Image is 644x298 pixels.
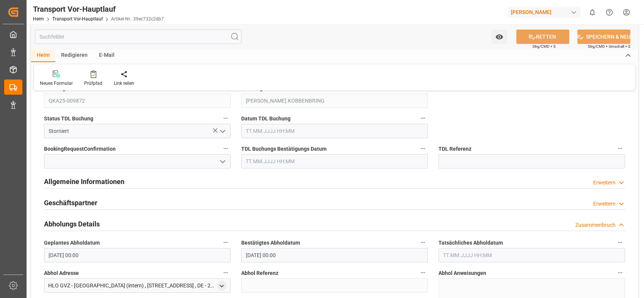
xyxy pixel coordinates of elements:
input: TT.MM.JJJJ HH:MM [438,248,625,262]
button: Status TDL Buchung [221,113,231,123]
button: SPEICHERN & NEU [577,30,630,44]
font: SPEICHERN & NEU [586,33,630,41]
input: TT.MM.JJJJ HH:MM [241,248,428,262]
font: TDL Buchungs Bestätigungs Datum [241,146,327,152]
button: Menü öffnen [216,125,228,137]
button: Tatsächliches Abholdatum [615,237,625,247]
h2: Geschäftspartner [44,198,97,208]
font: TDL Referenz [438,146,471,152]
div: E-Mail [93,49,120,62]
div: Redigieren [55,49,93,62]
button: Abhol Referenz [418,268,428,278]
div: Zusammenbruch [575,221,616,229]
a: Heim [33,16,44,22]
span: Strg/CMD + S [532,44,556,49]
button: Datum TDL Buchung [418,113,428,123]
h2: Abholungs Details [44,219,100,229]
div: Link teilen [114,80,134,87]
font: [PERSON_NAME] [511,8,551,16]
button: Abhol Anweisungen [615,268,625,278]
button: Hilfe-Center [601,4,618,21]
button: Menü öffnen [492,30,507,44]
div: Prüfpfad [84,80,102,87]
div: Menü öffnen [217,281,226,291]
h2: Allgemeine Informationen [44,176,124,187]
font: RETTEN [536,33,556,41]
a: Transport Vor-Hauptlauf [52,16,103,22]
font: Tatsächliches Abholdatum [438,240,503,246]
button: Abhol Adresse [221,268,231,278]
div: Erweitern [593,179,616,187]
div: Heim [31,49,55,62]
input: TT.MM.JJJJ HH:MM [44,248,231,262]
font: Datum TDL Buchung [241,115,291,122]
button: Geplantes Abholdatum [221,237,231,247]
button: TDL Buchungs Bestätigungs Datum [418,144,428,153]
font: Status TDL Buchung [44,115,93,122]
font: Bestätigtes Abholdatum [241,240,300,246]
font: Sendung erstellt durch [241,85,296,91]
div: HLO GVZ - [GEOGRAPHIC_DATA] (intern) , [STREET_ADDRESS] , DE - 28197 [48,282,215,290]
font: Abhol Referenz [241,270,278,276]
button: [PERSON_NAME] [508,5,584,19]
button: Menü öffnen [216,156,228,167]
button: BookingRequestConfirmation [221,144,231,153]
span: Strg/CMD + Umschalt + S [588,44,630,49]
input: TT.MM.JJJJ HH:MM [241,154,428,169]
button: Bestätigtes Abholdatum [418,237,428,247]
font: Geplantes Abholdatum [44,240,100,246]
button: 0 neue Benachrichtigungen anzeigen [584,4,601,21]
div: Transport Vor-Hauptlauf [33,3,164,15]
font: Sendung [44,85,66,91]
font: BookingRequestConfirmation [44,146,116,152]
input: TT.MM.JJJJ HH:MM [241,124,428,138]
font: Abhol Adresse [44,270,79,276]
button: TDL Referenz [615,144,625,153]
div: Neues Formular [40,80,73,87]
div: Erweitern [593,200,616,208]
input: Suchfelder [35,30,242,44]
font: Abhol Anweisungen [438,270,486,276]
button: RETTEN [516,30,569,44]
